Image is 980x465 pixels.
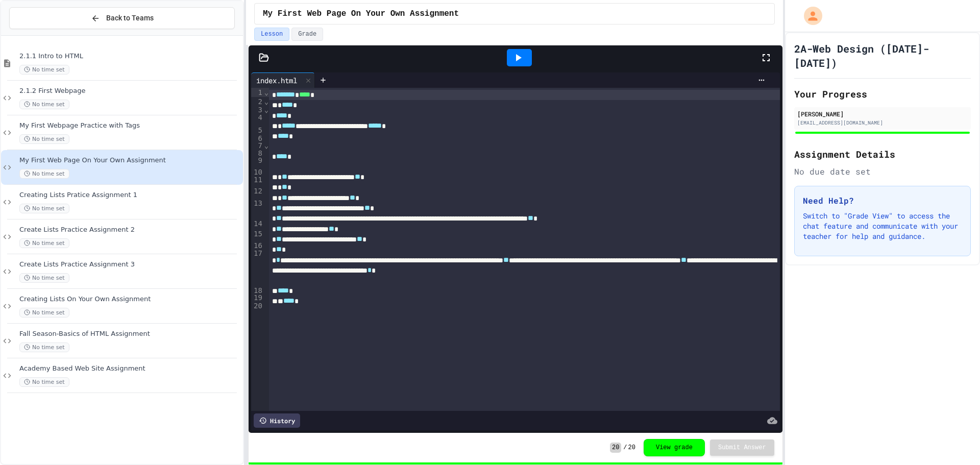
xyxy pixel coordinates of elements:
[797,119,968,127] div: [EMAIL_ADDRESS][DOMAIN_NAME]
[19,52,241,61] span: 2.1.1 Intro to HTML
[251,229,264,241] div: 15
[251,105,264,113] div: 3
[251,249,264,286] div: 17
[19,273,69,283] span: No time set
[251,134,264,141] div: 6
[251,241,264,249] div: 16
[251,72,315,88] div: index.html
[19,295,241,304] span: Creating Lists On Your Own Assignment
[254,413,300,428] div: History
[19,238,69,248] span: No time set
[19,65,69,75] span: No time set
[19,260,241,269] span: Create Lists Practice Assignment 3
[251,199,264,219] div: 13
[794,165,971,178] div: No due date set
[251,286,264,293] div: 18
[264,106,269,114] span: Fold line
[251,156,264,167] div: 9
[794,41,971,70] h1: 2A-Web Design ([DATE]-[DATE])
[106,13,154,23] span: Back to Teams
[610,443,621,453] span: 20
[251,113,264,126] div: 4
[19,134,69,144] span: No time set
[251,167,264,176] div: 10
[251,126,264,134] div: 5
[623,444,627,452] span: /
[710,439,774,456] button: Submit Answer
[251,141,264,149] div: 7
[251,186,264,199] div: 12
[291,28,323,41] button: Grade
[794,87,971,101] h2: Your Progress
[251,301,264,309] div: 20
[19,330,241,338] span: Fall Season-Basics of HTML Assignment
[19,169,69,179] span: No time set
[644,439,705,456] button: View grade
[251,293,264,301] div: 19
[19,121,241,130] span: My First Webpage Practice with Tags
[19,191,241,200] span: Creating Lists Pratice Assignment 1
[793,4,825,28] div: My Account
[794,147,971,161] h2: Assignment Details
[797,109,968,118] div: [PERSON_NAME]
[19,308,69,317] span: No time set
[628,444,635,452] span: 20
[19,364,241,373] span: Academy Based Web Site Assignment
[251,175,264,186] div: 11
[251,219,264,229] div: 14
[718,444,766,452] span: Submit Answer
[264,88,269,96] span: Fold line
[9,7,235,29] button: Back to Teams
[264,141,269,150] span: Fold line
[264,97,269,106] span: Fold line
[251,149,264,156] div: 8
[19,377,69,387] span: No time set
[19,87,241,95] span: 2.1.2 First Webpage
[19,156,241,165] span: My First Web Page On Your Own Assignment
[803,211,962,241] p: Switch to "Grade View" to access the chat feature and communicate with your teacher for help and ...
[251,75,302,86] div: index.html
[803,194,962,207] h3: Need Help?
[251,97,264,105] div: 2
[254,28,289,41] button: Lesson
[263,8,459,20] span: My First Web Page On Your Own Assignment
[19,342,69,352] span: No time set
[19,204,69,213] span: No time set
[19,100,69,109] span: No time set
[19,226,241,234] span: Create Lists Practice Assignment 2
[251,88,264,97] div: 1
